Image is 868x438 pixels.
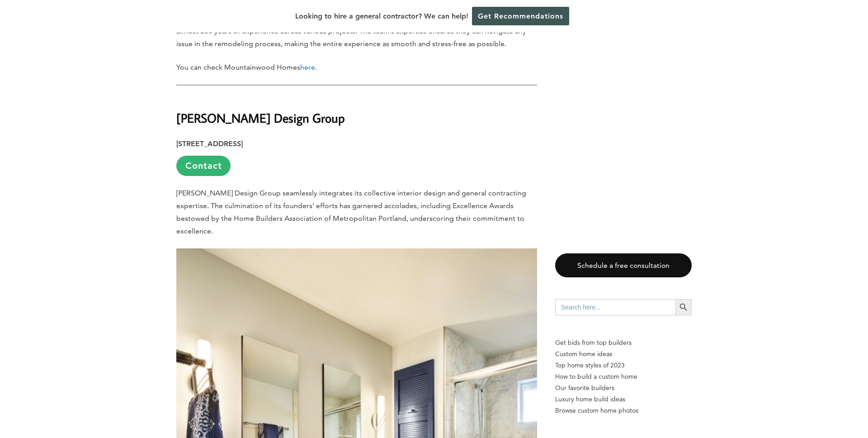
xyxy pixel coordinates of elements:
a: Our favorite builders [555,382,692,394]
svg: Search [679,302,689,312]
a: Browse custom home photos [555,405,692,416]
a: here [300,63,315,71]
a: Schedule a free consultation [555,253,692,277]
strong: [PERSON_NAME] Design Group [176,110,345,126]
a: Get Recommendations [472,7,569,25]
a: Top home styles of 2023 [555,360,692,371]
input: Search here... [555,299,675,315]
p: Get bids from top builders [555,337,692,348]
a: Contact [176,156,231,176]
p: You can check Mountainwood Homes . [176,61,537,74]
p: [PERSON_NAME] Design Group seamlessly integrates its collective interior design and general contr... [176,187,537,238]
a: Custom home ideas [555,348,692,360]
a: Luxury home build ideas [555,394,692,405]
strong: [STREET_ADDRESS] [176,139,243,148]
iframe: Drift Widget Chat Controller [694,373,857,427]
a: How to build a custom home [555,371,692,382]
